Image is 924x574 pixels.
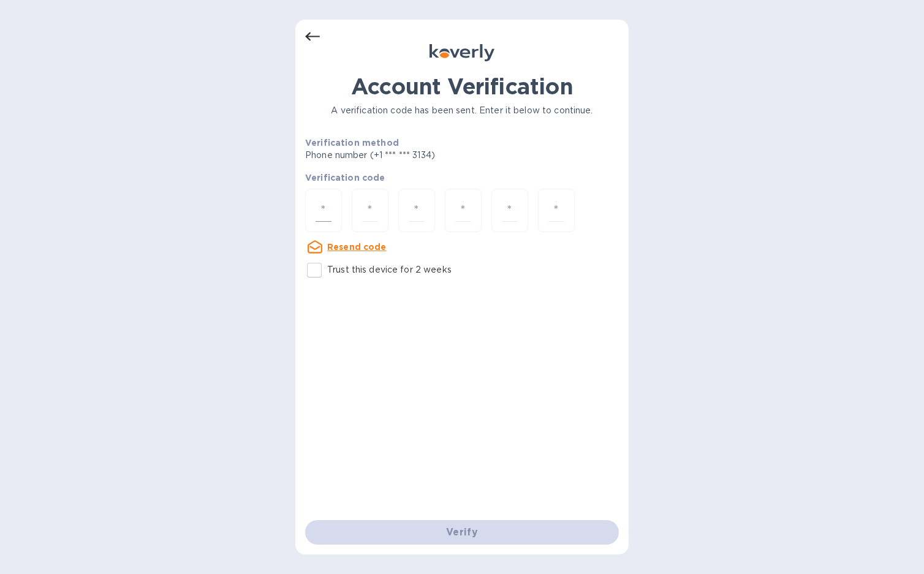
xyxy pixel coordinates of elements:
p: Verification code [305,172,619,184]
p: A verification code has been sent. Enter it below to continue. [305,104,619,117]
p: Trust this device for 2 weeks [327,263,452,276]
u: Resend code [327,242,387,252]
b: Verification method [305,138,399,148]
p: Phone number (+1 *** *** 3134) [305,149,529,162]
h1: Account Verification [305,74,619,99]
